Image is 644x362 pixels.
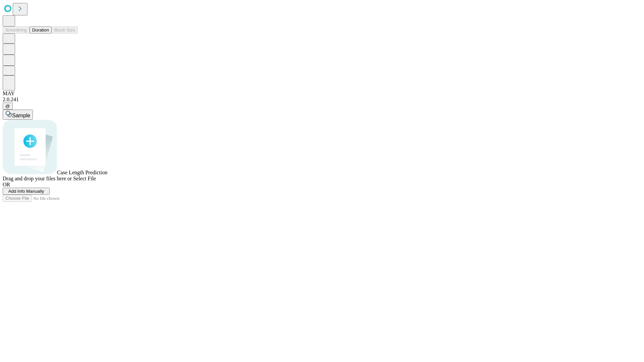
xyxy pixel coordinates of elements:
[3,188,50,195] button: Add Info Manually
[8,189,44,194] span: Add Info Manually
[3,110,33,120] button: Sample
[57,170,107,175] span: Case Length Prediction
[3,90,641,97] div: MAY
[30,26,52,34] button: Duration
[73,176,96,181] span: Select File
[52,26,78,34] button: Block Size
[3,26,30,34] button: Smoothing
[5,104,10,109] span: @
[3,97,641,103] div: 2.0.241
[3,176,72,181] span: Drag and drop your files here or
[3,103,13,110] button: @
[12,113,30,118] span: Sample
[3,182,10,187] span: OR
